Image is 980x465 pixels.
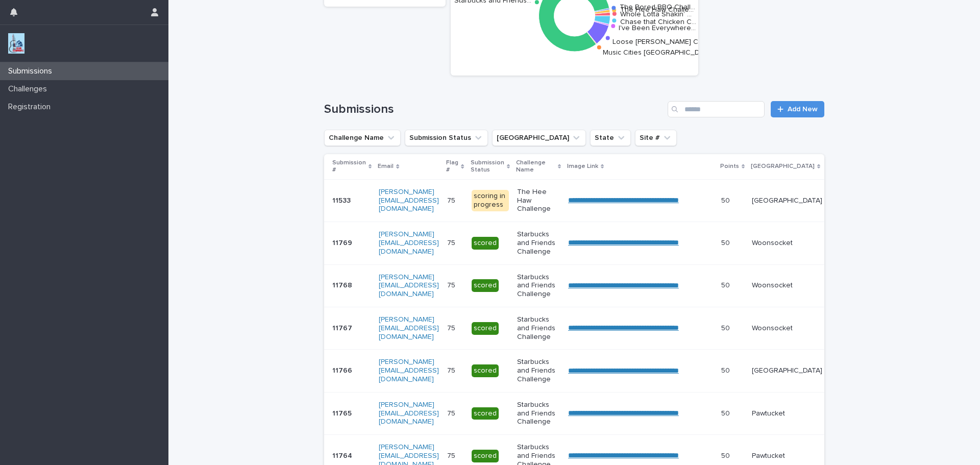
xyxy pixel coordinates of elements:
[379,274,439,298] a: [PERSON_NAME][EMAIL_ADDRESS][DOMAIN_NAME]
[379,316,439,340] a: [PERSON_NAME][EMAIL_ADDRESS][DOMAIN_NAME]
[752,452,822,460] p: Pawtucket
[379,401,439,426] a: [PERSON_NAME][EMAIL_ADDRESS][DOMAIN_NAME]
[332,450,354,460] p: 11764
[752,239,822,248] p: Woonsocket
[721,194,732,205] p: 50
[447,194,457,205] p: 75
[472,237,499,250] div: scored
[472,279,499,292] div: scored
[721,407,732,418] p: 50
[4,66,60,76] p: Submissions
[752,366,822,375] p: [GEOGRAPHIC_DATA]
[620,18,696,25] text: Chase that Chicken C…
[516,157,555,176] p: Challenge Name
[619,25,696,32] text: I've Been Everywhere…
[446,157,458,176] p: Flag #
[8,33,24,54] img: jxsLJbdS1eYBI7rVAS4p
[721,322,732,333] p: 50
[447,364,457,375] p: 75
[379,231,439,255] a: [PERSON_NAME][EMAIL_ADDRESS][DOMAIN_NAME]
[517,273,560,299] p: Starbucks and Friends Challenge
[752,324,822,333] p: Woonsocket
[332,157,366,176] p: Submission #
[492,130,586,146] button: Closest City
[471,157,504,176] p: Submission Status
[721,450,732,460] p: 50
[668,101,765,117] input: Search
[603,49,714,56] text: Music Cities [GEOGRAPHIC_DATA]
[332,279,354,290] p: 11768
[472,450,499,462] div: scored
[447,237,457,248] p: 75
[752,197,822,205] p: [GEOGRAPHIC_DATA]
[379,358,439,383] a: [PERSON_NAME][EMAIL_ADDRESS][DOMAIN_NAME]
[4,102,59,112] p: Registration
[788,106,818,113] span: Add New
[447,450,457,460] p: 75
[447,322,457,333] p: 75
[517,401,560,426] p: Starbucks and Friends Challenge
[635,130,677,146] button: Site #
[620,10,692,17] text: Whole Lotta Shakin’ …
[472,190,509,211] div: scoring in progress
[4,84,55,94] p: Challenges
[378,161,394,172] p: Email
[752,409,822,418] p: Pawtucket
[567,161,598,172] p: Image Link
[324,102,664,117] h1: Submissions
[472,364,499,377] div: scored
[332,194,353,205] p: 11533
[472,407,499,420] div: scored
[324,130,401,146] button: Challenge Name
[771,101,824,117] a: Add New
[720,161,739,172] p: Points
[405,130,488,146] button: Submission Status
[590,130,631,146] button: State
[517,230,560,256] p: Starbucks and Friends Challenge
[332,322,354,333] p: 11767
[447,407,457,418] p: 75
[612,38,727,45] text: Loose [PERSON_NAME] Challenge
[752,281,822,290] p: Woonsocket
[332,237,354,248] p: 11769
[517,188,560,213] p: The Hee Haw Challenge
[379,188,439,213] a: [PERSON_NAME][EMAIL_ADDRESS][DOMAIN_NAME]
[620,4,695,11] text: The Bored BBQ Chall…
[447,279,457,290] p: 75
[472,322,499,335] div: scored
[332,364,354,375] p: 11766
[620,6,694,13] text: The Hee Haw Challe…
[751,161,815,172] p: [GEOGRAPHIC_DATA]
[721,364,732,375] p: 50
[517,358,560,383] p: Starbucks and Friends Challenge
[721,237,732,248] p: 50
[517,315,560,341] p: Starbucks and Friends Challenge
[332,407,354,418] p: 11765
[721,279,732,290] p: 50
